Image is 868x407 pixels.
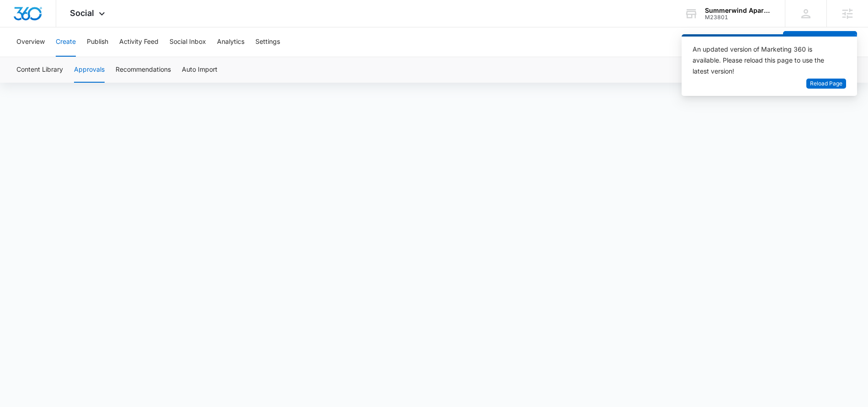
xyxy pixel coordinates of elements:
button: Approvals [74,57,105,83]
div: An updated version of Marketing 360 is available. Please reload this page to use the latest version! [693,44,835,77]
button: Social Inbox [169,27,206,57]
span: Reload Page [810,79,842,88]
button: Activity Feed [119,27,159,57]
button: Auto Import [182,57,217,83]
button: Settings [255,27,280,57]
div: account id [705,14,772,21]
button: Create [56,27,76,57]
button: Content Library [16,57,63,83]
span: Social [70,8,94,18]
button: Publish [87,27,108,57]
button: Overview [16,27,45,57]
button: Reload Page [806,79,846,89]
button: Create a Post [783,31,857,53]
button: Analytics [217,27,244,57]
button: Recommendations [116,57,171,83]
div: account name [705,7,772,14]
